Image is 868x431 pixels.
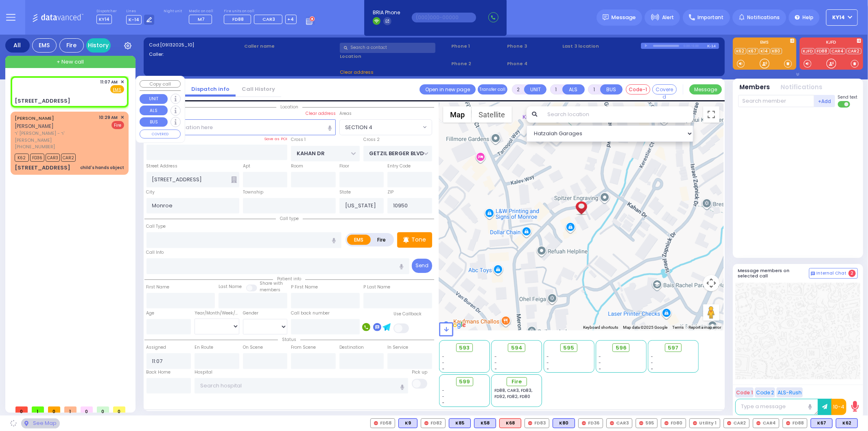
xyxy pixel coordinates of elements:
span: SECTION 4 [340,120,421,134]
div: Year/Month/Week/Day [195,310,239,317]
img: red-radio-icon.svg [639,421,643,425]
span: 0 [97,407,109,413]
label: ZIP [387,189,394,196]
button: COVERED [140,130,181,139]
a: Open in new page [420,84,476,95]
img: red-radio-icon.svg [786,421,790,425]
button: Internal Chat 2 [809,268,858,279]
button: BUS [600,84,623,95]
span: - [442,394,445,400]
input: Search hospital [195,378,408,394]
span: - [599,354,601,360]
span: KY14 [96,15,112,24]
div: All [5,38,30,53]
a: Call History [236,85,281,93]
div: K68 [499,418,521,428]
label: Destination [339,344,364,351]
div: Fire [59,38,84,53]
div: K62 [836,418,858,428]
a: K67 [747,48,759,54]
span: - [494,360,497,366]
div: K9 [398,418,418,428]
label: In Service [387,344,408,351]
label: Caller name [244,43,337,50]
button: Code 2 [755,387,775,398]
label: EMS [347,235,371,245]
a: K62 [735,48,746,54]
div: FD80 [661,418,686,428]
img: red-radio-icon.svg [665,421,669,425]
p: Tone [411,235,426,244]
div: EMS [32,38,57,53]
span: - [599,366,601,372]
div: FD36 [578,418,603,428]
button: UNIT [524,84,547,95]
span: - [442,354,445,360]
div: FD88, CAR3, FD83, FD92, FD82, FD80 [494,387,539,400]
label: Areas [339,110,352,117]
a: [PERSON_NAME] [15,115,54,121]
img: red-radio-icon.svg [610,421,614,425]
button: KY14 [826,9,858,26]
a: K14 [759,48,770,54]
span: Alert [662,14,674,21]
span: 596 [616,344,627,352]
div: FD58 [370,418,395,428]
span: 1 [32,407,44,413]
a: History [86,38,111,53]
span: [PERSON_NAME] [15,123,54,130]
label: Medic on call [189,9,214,14]
button: Drag Pegman onto the map to open Street View [703,304,719,321]
div: [STREET_ADDRESS] [15,164,70,172]
label: Apt [243,163,250,169]
div: FD83 [525,418,549,428]
span: 1 [64,407,77,413]
span: Other building occupants [231,176,237,183]
span: - [651,354,654,360]
label: Last 3 location [563,43,641,50]
button: Map camera controls [703,275,719,291]
button: Members [740,83,770,92]
span: Phone 1 [451,43,504,50]
span: members [260,287,280,293]
button: Notifications [781,83,823,92]
label: Floor [339,163,349,169]
div: K-14 [707,43,719,49]
a: K80 [771,48,782,54]
div: BLS [398,418,418,428]
div: FD82 [421,418,446,428]
img: red-radio-icon.svg [424,421,429,425]
a: FD88 [816,48,829,54]
span: - [651,366,654,372]
label: State [339,189,351,196]
div: See map [21,418,59,429]
div: FD88 [783,418,807,428]
a: CAR4 [830,48,846,54]
button: Show street map [443,106,472,123]
img: Logo [32,12,86,22]
span: - [547,360,549,366]
div: CAR2 [724,418,750,428]
label: Room [291,163,303,169]
div: K58 [474,418,496,428]
span: Send text [838,94,858,100]
span: 593 [459,344,470,352]
span: +4 [288,16,294,22]
span: - [547,366,549,372]
button: ALS [140,106,168,115]
span: 597 [668,344,679,352]
span: Internal Chat [817,270,847,276]
div: BLS [449,418,471,428]
div: K85 [449,418,471,428]
span: ר' [PERSON_NAME] - ר' [PERSON_NAME] [15,130,96,143]
div: Utility 1 [689,418,720,428]
span: Important [697,14,724,21]
span: Status [278,336,300,343]
button: ALS-Rush [776,387,803,398]
span: 599 [459,378,470,386]
img: message.svg [603,14,609,20]
a: CAR2 [846,48,861,54]
div: BLS [836,418,858,428]
span: M7 [198,16,205,22]
div: BLS [811,418,833,428]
